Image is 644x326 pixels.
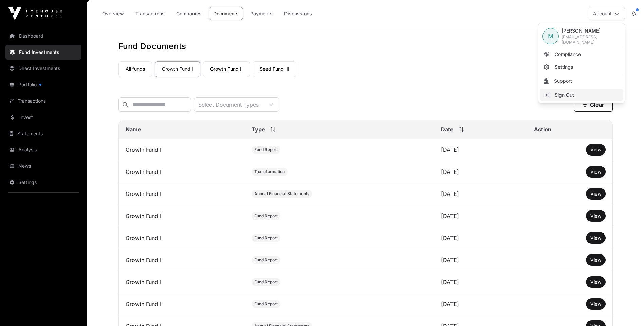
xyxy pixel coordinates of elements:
td: Growth Fund I [119,293,245,315]
span: Fund Report [254,279,278,285]
a: View [590,279,601,285]
td: Growth Fund I [119,249,245,271]
a: Compliance [540,48,623,60]
a: All funds [118,61,152,77]
a: View [590,257,601,263]
td: Growth Fund I [119,271,245,293]
span: View [590,279,601,285]
a: Direct Investments [5,61,81,76]
a: Invest [5,110,81,125]
span: View [590,235,601,241]
button: Clear [574,98,613,112]
a: Seed Fund III [253,61,296,77]
li: Sign Out [540,89,623,101]
a: View [590,146,601,153]
span: View [590,213,601,219]
a: Discussions [280,7,316,20]
span: Annual Financial Statements [254,191,309,197]
span: Fund Report [254,213,278,219]
span: Sign Out [555,91,574,98]
td: [DATE] [434,183,527,205]
span: View [590,257,601,263]
span: Fund Report [254,301,278,307]
a: Statements [5,126,81,141]
a: Settings [540,61,623,73]
button: View [586,210,606,222]
span: [PERSON_NAME] [562,27,621,34]
a: Portfolio [5,77,81,92]
td: [DATE] [434,139,527,161]
a: Growth Fund I [155,61,200,77]
a: Fund Investments [5,45,81,60]
iframe: Chat Widget [610,293,644,326]
a: View [590,168,601,175]
td: Growth Fund I [119,139,245,161]
span: Type [252,125,265,134]
span: View [590,147,601,152]
a: Transactions [5,94,81,108]
a: Companies [172,7,206,20]
td: [DATE] [434,205,527,227]
a: Documents [209,7,243,20]
span: Tax Information [254,169,285,175]
img: Icehouse Ventures Logo [8,7,62,20]
span: Compliance [555,51,581,58]
a: Settings [5,175,81,190]
td: Growth Fund I [119,205,245,227]
td: [DATE] [434,271,527,293]
span: Fund Report [254,257,278,263]
span: Settings [555,64,573,70]
a: Growth Fund II [203,61,250,77]
a: Dashboard [5,28,81,43]
a: Transactions [131,7,169,20]
a: Payments [246,7,277,20]
button: View [586,254,606,266]
button: View [586,298,606,310]
a: View [590,190,601,197]
a: View [590,212,601,219]
span: [EMAIL_ADDRESS][DOMAIN_NAME] [562,34,621,45]
a: Overview [98,7,128,20]
span: Support [554,78,572,84]
a: View [590,301,601,307]
a: View [590,235,601,241]
span: M [548,32,553,41]
h1: Fund Documents [118,41,613,52]
td: [DATE] [434,161,527,183]
button: View [586,188,606,200]
button: View [586,232,606,244]
td: [DATE] [434,249,527,271]
span: View [590,169,601,175]
span: View [590,191,601,197]
span: Fund Report [254,235,278,241]
span: Fund Report [254,147,278,152]
span: Date [441,125,454,134]
td: Growth Fund I [119,183,245,205]
a: Analysis [5,142,81,157]
li: Support [540,75,623,87]
button: View [586,276,606,288]
span: Action [534,125,551,134]
td: Growth Fund I [119,227,245,249]
button: View [586,144,606,156]
div: Select Document Types [194,98,263,111]
span: Name [126,125,141,134]
td: [DATE] [434,293,527,315]
button: Account [589,7,625,20]
td: [DATE] [434,227,527,249]
td: Growth Fund I [119,161,245,183]
a: News [5,159,81,174]
button: View [586,166,606,178]
span: View [590,301,601,307]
